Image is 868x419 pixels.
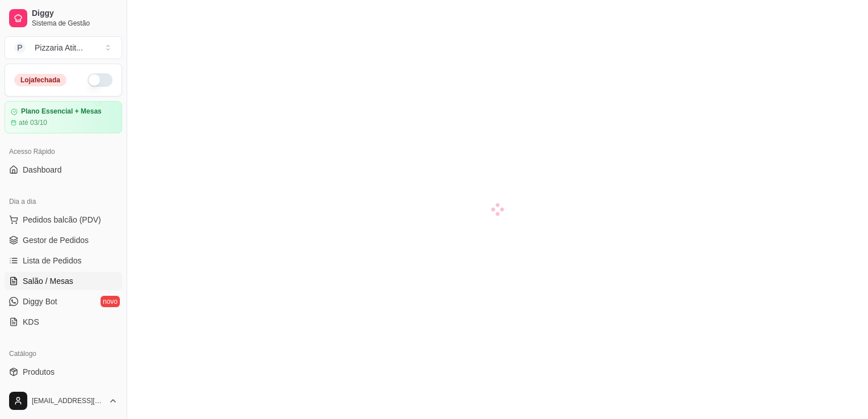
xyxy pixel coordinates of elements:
span: Pedidos balcão (PDV) [23,214,101,225]
span: Diggy [32,9,118,19]
span: KDS [23,316,39,328]
span: Sistema de Gestão [32,19,118,28]
a: Lista de Pedidos [5,252,122,270]
span: Salão / Mesas [23,275,73,287]
a: Gestor de Pedidos [5,231,122,249]
a: DiggySistema de Gestão [5,5,122,32]
span: Lista de Pedidos [23,255,82,266]
a: KDS [5,313,122,331]
div: Catálogo [5,345,122,363]
span: P [14,42,26,53]
div: Dia a dia [5,192,122,211]
button: Select a team [5,36,122,59]
article: Plano Essencial + Mesas [21,107,102,116]
span: Produtos [23,366,55,378]
a: Diggy Botnovo [5,292,122,311]
a: Plano Essencial + Mesasaté 03/10 [5,101,122,133]
div: Pizzaria Atit ... [35,42,83,53]
button: Alterar Status [87,73,112,87]
span: Diggy Bot [23,296,57,307]
a: Dashboard [5,161,122,179]
button: [EMAIL_ADDRESS][DOMAIN_NAME] [5,387,122,414]
a: Salão / Mesas [5,272,122,290]
span: Dashboard [23,164,62,175]
div: Loja fechada [14,74,66,86]
div: Acesso Rápido [5,143,122,161]
button: Pedidos balcão (PDV) [5,211,122,229]
span: [EMAIL_ADDRESS][DOMAIN_NAME] [32,396,104,405]
article: até 03/10 [19,118,47,127]
span: Gestor de Pedidos [23,234,89,246]
a: Produtos [5,363,122,381]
